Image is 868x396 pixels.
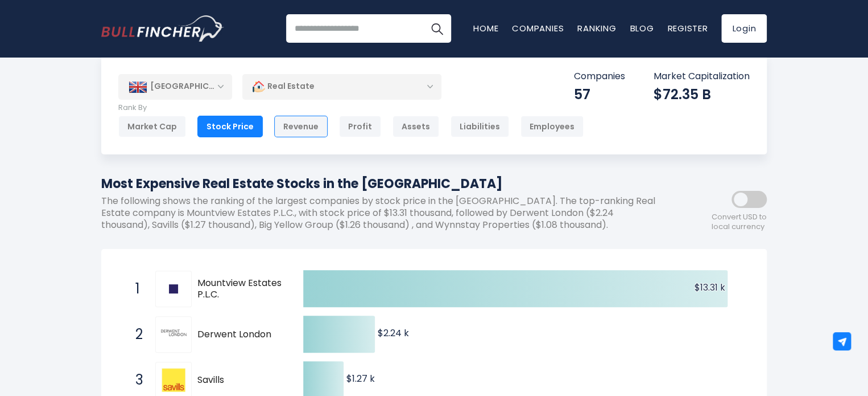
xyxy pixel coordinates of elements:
[274,116,328,137] div: Revenue
[197,116,263,137] div: Stock Price
[339,116,381,137] div: Profit
[101,195,664,231] p: The following shows the ranking of the largest companies by stock price in the [GEOGRAPHIC_DATA]....
[130,325,141,344] span: 2
[574,71,625,83] p: Companies
[130,279,141,299] span: 1
[694,281,725,294] text: $13.31 k
[423,14,451,43] button: Search
[157,319,190,351] img: Derwent London
[712,213,767,232] span: Convert USD to local currency
[118,74,232,99] div: [GEOGRAPHIC_DATA]
[118,103,584,113] p: Rank By
[630,22,654,34] a: Blog
[378,326,409,340] text: $2.24 k
[346,372,375,385] text: $1.27 k
[392,116,439,137] div: Assets
[654,71,750,83] p: Market Capitalization
[473,22,498,34] a: Home
[520,116,584,137] div: Employees
[512,22,564,34] a: Companies
[197,374,283,386] span: Savills
[667,22,708,34] a: Register
[450,116,509,137] div: Liabilities
[197,329,283,341] span: Derwent London
[574,85,625,103] div: 57
[721,14,767,43] a: Login
[130,370,141,390] span: 3
[169,284,178,293] img: Mountview Estates P.L.C.
[101,174,664,193] h1: Most Expensive Real Estate Stocks in the [GEOGRAPHIC_DATA]
[242,74,441,100] div: Real Estate
[577,22,616,34] a: Ranking
[197,277,283,301] span: Mountview Estates P.L.C.
[101,15,224,42] img: Bullfincher logo
[654,85,750,103] div: $72.35 B
[101,15,224,42] a: Go to homepage
[118,116,186,137] div: Market Cap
